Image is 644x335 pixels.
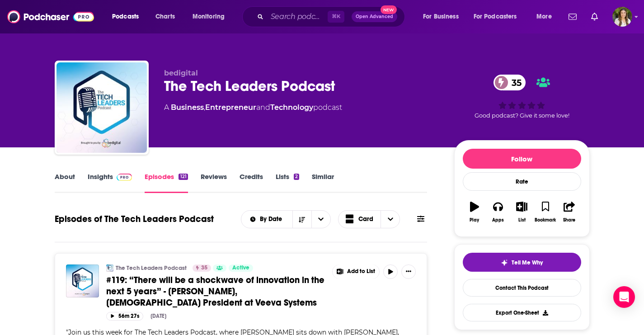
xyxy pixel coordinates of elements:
div: List [518,217,526,223]
span: , [204,103,205,112]
button: Follow [463,149,581,169]
button: List [510,196,533,228]
img: tell me why sparkle [501,259,508,266]
span: Logged in as lizchapa [612,7,632,27]
div: Play [470,217,479,223]
span: Add to List [347,268,375,275]
button: Open AdvancedNew [352,11,397,22]
a: 35 [494,75,526,90]
div: Share [563,217,575,223]
button: Export One-Sheet [463,304,581,321]
a: Show notifications dropdown [588,9,602,24]
a: Charts [150,9,180,24]
span: Charts [155,10,175,23]
img: #119: “There will be a shockwave of innovation in the next 5 years” - Chris Moore, European Presi... [66,264,99,297]
a: Active [229,264,253,272]
span: and [256,103,270,112]
span: Open Advanced [356,14,393,19]
button: Sort Direction [292,211,311,228]
h1: Episodes of The Tech Leaders Podcast [55,213,214,225]
button: open menu [186,9,236,24]
button: open menu [311,211,330,228]
button: open menu [106,9,150,24]
span: New [381,5,397,14]
a: 35 [193,264,211,272]
button: Choose View [338,210,400,228]
a: #119: “There will be a shockwave of innovation in the next 5 years” - [PERSON_NAME], [DEMOGRAPHIC... [106,274,326,308]
img: The Tech Leaders Podcast [106,264,113,272]
button: Show More Button [401,264,416,279]
span: More [536,10,552,23]
button: Show profile menu [612,7,632,27]
a: Reviews [201,172,227,193]
a: Show notifications dropdown [565,9,580,24]
button: Share [557,196,581,228]
span: Tell Me Why [512,259,543,266]
span: #119: “There will be a shockwave of innovation in the next 5 years” - [PERSON_NAME], [DEMOGRAPHIC... [106,274,324,308]
a: Technology [270,103,313,112]
button: Play [463,196,486,228]
span: 35 [201,264,207,273]
button: tell me why sparkleTell Me Why [463,253,581,272]
button: Apps [486,196,510,228]
button: open menu [468,9,530,24]
div: Rate [463,172,581,191]
span: For Business [423,10,459,23]
a: The Tech Leaders Podcast [116,264,187,272]
img: The Tech Leaders Podcast [56,62,147,153]
img: Podchaser Pro [117,174,132,181]
div: 121 [179,174,188,180]
span: Active [232,264,249,273]
a: Lists2 [276,172,299,193]
span: Podcasts [112,10,139,23]
button: open menu [530,9,563,24]
h2: Choose List sort [241,210,331,228]
div: [DATE] [150,313,166,319]
span: Card [358,216,373,222]
div: Apps [492,217,504,223]
div: 35Good podcast? Give it some love! [454,69,590,125]
div: Open Intercom Messenger [613,286,635,308]
button: open menu [241,216,292,222]
button: open menu [417,9,470,24]
a: InsightsPodchaser Pro [88,172,132,193]
input: Search podcasts, credits, & more... [267,9,328,24]
a: Similar [312,172,334,193]
a: About [55,172,75,193]
a: Credits [240,172,263,193]
button: 56m 27s [106,312,143,321]
span: Monitoring [193,10,225,23]
span: bedigital [164,69,198,77]
span: 35 [503,75,526,90]
div: Search podcasts, credits, & more... [251,6,414,27]
span: By Date [260,216,285,222]
span: ⌘ K [328,11,344,23]
div: A podcast [164,102,342,113]
img: Podchaser - Follow, Share and Rate Podcasts [7,8,94,25]
button: Bookmark [534,196,557,228]
div: 2 [294,174,299,180]
div: Bookmark [535,217,556,223]
span: For Podcasters [474,10,517,23]
a: Episodes121 [145,172,188,193]
a: Business [171,103,204,112]
a: Contact This Podcast [463,279,581,297]
button: Show More Button [333,264,380,279]
a: Entrepreneur [205,103,256,112]
span: Good podcast? Give it some love! [475,112,569,119]
img: User Profile [612,7,632,27]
